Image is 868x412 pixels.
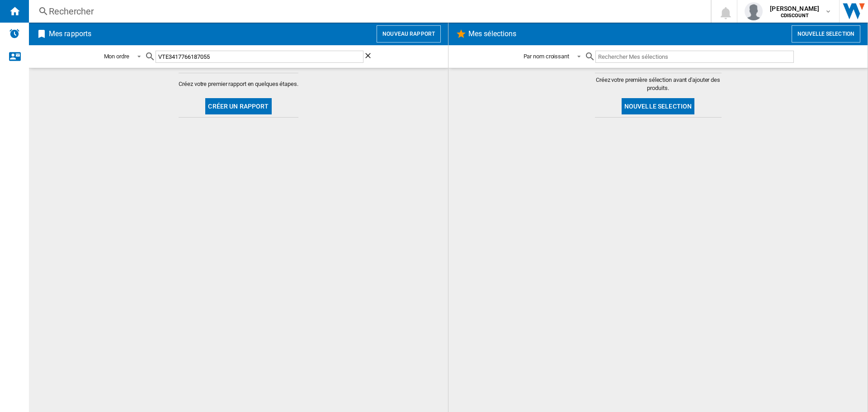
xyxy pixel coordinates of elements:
[47,25,93,43] h2: Mes rapports
[467,25,518,43] h2: Mes sélections
[156,51,363,63] input: Rechercher Mes rapports
[205,98,271,114] button: Créer un rapport
[745,2,763,20] img: profile.jpg
[595,76,722,92] span: Créez votre première sélection avant d'ajouter des produits.
[179,80,298,88] span: Créez votre premier rapport en quelques étapes.
[524,53,569,60] div: Par nom croissant
[9,28,20,39] img: alerts-logo.svg
[49,5,687,18] div: Rechercher
[104,53,129,60] div: Mon ordre
[781,13,809,19] b: CDISCOUNT
[595,51,794,63] input: Rechercher Mes sélections
[770,4,819,13] span: [PERSON_NAME]
[792,25,860,43] button: Nouvelle selection
[363,51,374,62] ng-md-icon: Effacer la recherche
[377,25,441,43] button: Nouveau rapport
[622,98,695,114] button: Nouvelle selection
